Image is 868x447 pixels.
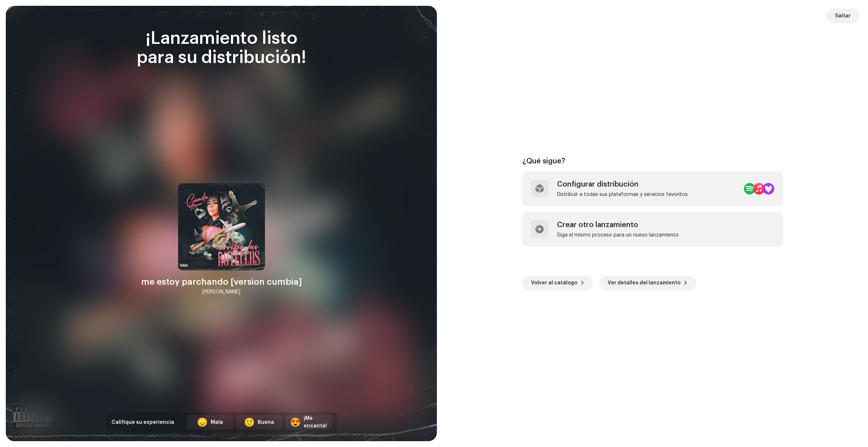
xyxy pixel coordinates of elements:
[141,276,302,288] div: me estoy parchando [version cumbia]
[202,288,240,296] div: [PERSON_NAME]
[258,419,274,426] div: Buena
[557,180,688,189] div: Configurar distribución
[608,276,681,290] span: Ver detalles del lanzamiento
[244,418,255,427] div: 🙂
[531,276,577,290] span: Volver al catálogo
[304,415,327,430] div: ¡Me encanta!
[557,221,679,229] div: Crear otro lanzamiento
[522,212,783,247] re-a-post-create-item: Crear otro lanzamiento
[835,9,851,23] span: Saltar
[290,418,301,427] div: 😍
[599,276,696,290] button: Ver detalles del lanzamiento
[557,232,679,238] div: Siga el mismo proceso para un nuevo lanzamiento
[111,420,174,425] span: Califique su experiencia
[522,171,783,206] re-a-post-create-item: Configurar distribución
[106,29,337,67] div: ¡Lanzamiento listo para su distribución!
[522,276,593,290] button: Volver al catálogo
[197,418,208,427] div: 😞
[826,9,859,23] button: Saltar
[211,419,223,426] div: Mala
[522,157,783,166] div: ¿Qué sigue?
[557,192,688,197] div: Distribuir a todas sus plataformas y servicios favoritos
[178,183,265,270] img: 415a4c36-fec7-431f-8a2b-d17a09440650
